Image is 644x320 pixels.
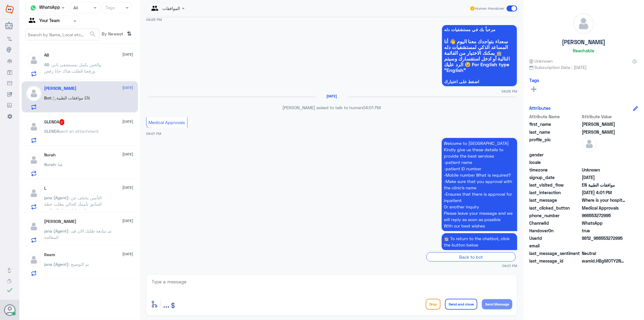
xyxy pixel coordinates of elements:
[529,212,581,219] span: phone_number
[444,79,515,84] span: اضغط على اختيارك
[123,218,133,224] span: [DATE]
[582,152,626,158] span: null
[123,119,133,124] span: [DATE]
[44,162,56,167] span: Norah
[529,167,581,173] span: timezone
[146,132,161,136] span: 04:01 PM
[442,233,517,250] p: 20/8/2025, 4:01 PM
[501,89,517,94] span: 04:26 PM
[529,105,551,111] h6: Attributes
[445,299,477,310] button: Send and close
[123,251,133,257] span: [DATE]
[44,228,69,233] span: jana (Agent)
[26,186,41,201] img: defaultAdmin.png
[123,52,133,57] span: [DATE]
[26,29,99,40] input: Search by Name, Local etc…
[582,243,626,249] span: null
[444,38,515,73] span: سعداء بتواجدك معنا اليوم 👋 أنا المساعد الذكي لمستشفيات دله 🤖 يمكنك الاختيار من القائمة التالية أو...
[529,227,581,234] span: HandoverOn
[29,17,38,26] img: yourTeam.svg
[44,53,50,58] h5: AB
[44,195,102,213] span: : التأمين يختلف عن السابق تأمينك الحالي يطلب خطة علاجية اولية قبل البوتكس
[163,299,169,309] span: ...
[529,136,581,150] span: profile_pic
[529,121,581,127] span: first_name
[529,77,539,83] h6: Tags
[529,174,581,181] span: signup_date
[582,129,626,135] span: سفیان علی
[44,252,56,257] h5: Reem
[529,189,581,196] span: last_interaction
[502,263,517,268] span: 04:01 PM
[529,159,581,165] span: locale
[44,119,65,125] h5: GLENDA
[44,152,56,158] h5: Norah
[444,27,515,32] span: مرحباً بك في مستشفيات دله
[44,195,69,200] span: jana (Agent)
[573,13,594,34] img: defaultAdmin.png
[529,129,581,135] span: last_name
[26,119,41,134] img: defaultAdmin.png
[426,252,516,262] div: Back to bot
[127,29,132,39] i: ⇅
[529,235,581,241] span: UserId
[51,95,90,100] span: : موافقات الطبية EN
[44,86,77,91] h5: میاں سفیان علی
[56,162,62,167] span: : هنا
[582,250,626,256] span: 0
[99,29,125,41] span: By Newest
[149,120,185,125] span: Medical Approvals
[529,64,638,70] span: Subscription Date : [DATE]
[26,86,41,101] img: defaultAdmin.png
[582,235,626,241] span: 9812_966553272995
[529,58,553,64] span: Unknown
[26,252,41,267] img: defaultAdmin.png
[59,129,99,134] span: sent an attachment
[529,197,581,203] span: last_message
[89,29,96,39] button: search
[529,220,581,226] span: ChannelId
[26,219,41,234] img: defaultAdmin.png
[582,113,626,120] span: Attribute Value
[44,129,59,134] span: GLENDA
[44,228,112,240] span: : تم متابعة طلبك الان قيد المعالجة
[529,182,581,188] span: last_visited_flow
[26,53,41,68] img: defaultAdmin.png
[146,104,517,111] p: [PERSON_NAME] asked to talk to human
[529,250,581,256] span: last_message_sentiment
[363,105,381,110] span: 04:01 PM
[582,197,626,203] span: Where is your hospital?
[44,62,50,67] span: AB
[529,258,581,264] span: last_message_id
[529,205,581,211] span: last_clicked_button
[529,113,581,120] span: Attribute Name
[89,31,96,38] span: search
[315,94,348,98] h6: [DATE]
[582,227,626,234] span: true
[582,189,626,196] span: 2025-08-20T13:01:55.952Z
[582,136,597,152] img: defaultAdmin.png
[59,119,65,125] span: 2
[529,152,581,158] span: gender
[582,121,626,127] span: میاں
[26,152,41,168] img: defaultAdmin.png
[44,262,69,267] span: jana (Agent)
[123,85,133,90] span: [DATE]
[146,18,162,21] span: 04:26 PM
[123,185,133,190] span: [DATE]
[123,152,133,157] span: [DATE]
[582,167,626,173] span: Unknown
[44,219,77,224] h5: Abu Nawaf
[44,186,46,191] h5: L
[104,4,115,12] div: Tags
[482,299,512,309] button: Send Message
[44,62,101,73] span: : والحين بكمل بمستشفى ثاني ورفعنا الطلب هناك جانا رفض
[44,95,51,100] span: Bot
[582,174,626,181] span: 2025-08-19T13:24:15.229Z
[582,258,626,264] span: wamid.HBgMOTY2NTUzMjcyOTk1FQIAEhggMTlEMUJCNDMxNUJCQTZCREZDRjUyMDQ5MEExMzc1NDEA
[29,3,38,12] img: whatsapp.png
[582,212,626,219] span: 966553272995
[529,243,581,249] span: email
[573,48,594,53] h6: Reachable
[442,138,517,231] p: 20/8/2025, 4:01 PM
